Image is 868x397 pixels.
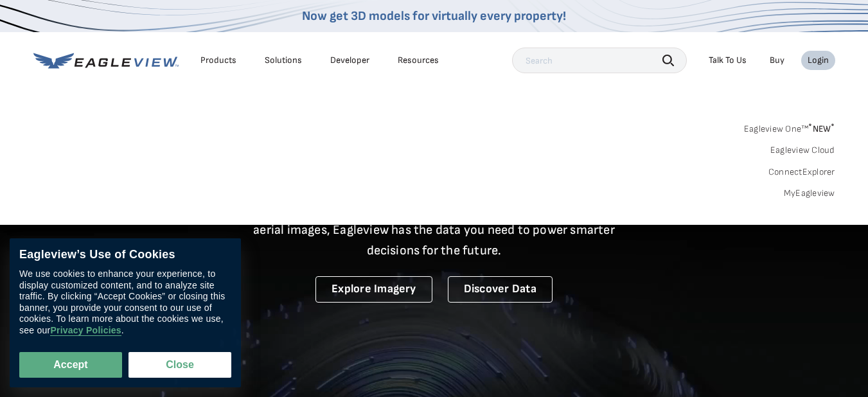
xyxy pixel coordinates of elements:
[302,8,566,24] a: Now get 3D models for virtually every property!
[19,269,231,336] div: We use cookies to enhance your experience, to display customized content, and to analyze site tra...
[398,55,439,66] div: Resources
[128,352,231,378] button: Close
[448,276,553,303] a: Discover Data
[265,55,302,66] div: Solutions
[200,55,236,66] div: Products
[808,123,835,134] span: NEW
[784,188,835,199] a: MyEagleview
[19,352,122,378] button: Accept
[768,166,835,178] a: ConnectExplorer
[238,199,631,261] p: A new era starts here. Built on more than 3.5 billion high-resolution aerial images, Eagleview ha...
[709,55,747,66] div: Talk To Us
[808,55,829,66] div: Login
[50,325,121,336] a: Privacy Policies
[770,145,835,156] a: Eagleview Cloud
[744,119,835,134] a: Eagleview One™*NEW*
[512,48,687,73] input: Search
[330,55,369,66] a: Developer
[19,248,231,262] div: Eagleview’s Use of Cookies
[770,55,784,66] a: Buy
[315,276,432,303] a: Explore Imagery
